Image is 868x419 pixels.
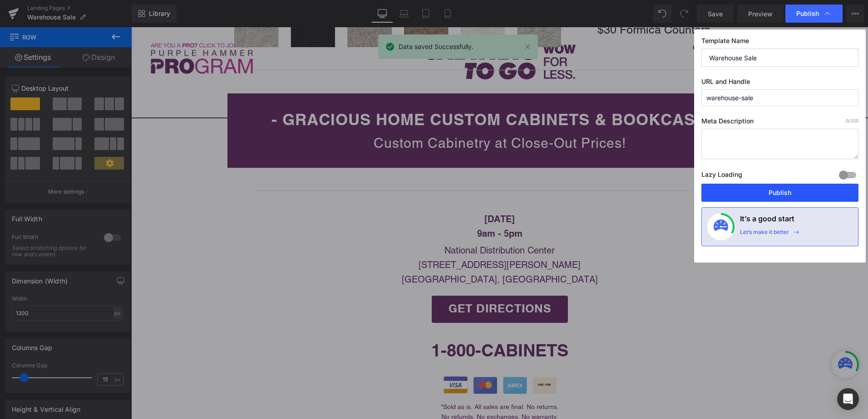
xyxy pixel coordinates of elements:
strong: 9am - 5pm [346,201,391,212]
div: Let’s make it better [740,229,789,240]
span: GET DIRECTIONS [317,276,420,287]
span: Publish [796,10,819,18]
p: *Sold as is. All sales are final. No returns. [103,375,634,385]
p: National Distribution Center [103,216,634,230]
label: URL and Handle [701,78,858,89]
button: Publish [701,184,858,202]
label: Lazy Loading [701,169,742,184]
a: GET DIRECTIONS [301,268,437,296]
p: Custom Cabinetry at Close-Out Prices! [103,105,634,127]
h4: It’s a good start [740,213,794,229]
span: 0 [846,118,848,123]
p: No refunds. No exchanges. No warranty. [103,385,634,395]
p: [GEOGRAPHIC_DATA], [GEOGRAPHIC_DATA] [103,245,634,259]
div: Open Intercom Messenger [837,388,859,410]
span: /320 [846,118,858,123]
label: Meta Description [701,117,858,129]
img: onboarding-status.svg [714,219,728,234]
strong: 1-800-CABINETS [300,312,437,333]
strong: [DATE] [353,186,384,197]
strong: - GRACIOUS HOME CUSTOM CABINETS & BOOKCASES - [140,83,597,102]
label: Template Name [701,37,858,49]
p: [STREET_ADDRESS][PERSON_NAME] [103,230,634,245]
